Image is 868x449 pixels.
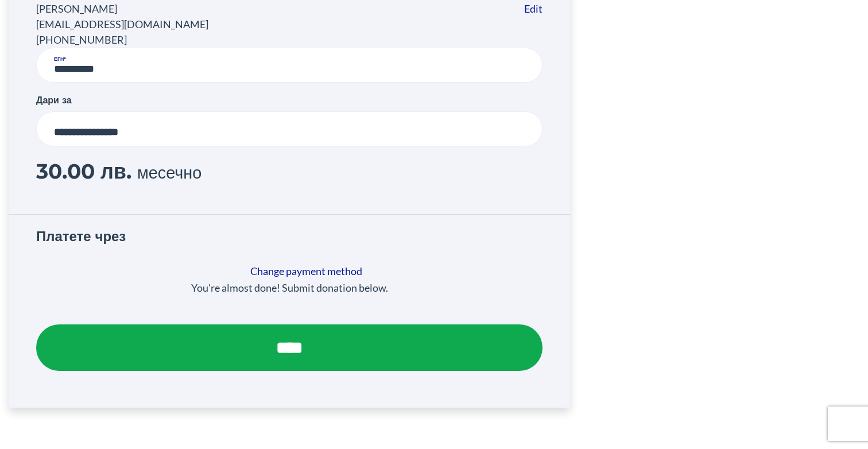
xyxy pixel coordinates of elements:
[36,33,127,46] span: [PHONE_NUMBER]
[36,229,542,250] h3: Платете чрез
[524,1,542,17] a: Edit
[137,162,201,183] span: месечно
[36,158,95,184] span: 30.00
[36,2,117,15] span: [PERSON_NAME]
[250,264,362,279] a: Change payment method
[36,18,208,30] span: [EMAIL_ADDRESS][DOMAIN_NAME]
[100,158,131,184] span: лв.
[33,279,545,297] p: You're almost done! Submit donation below.
[36,93,72,107] label: Дари за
